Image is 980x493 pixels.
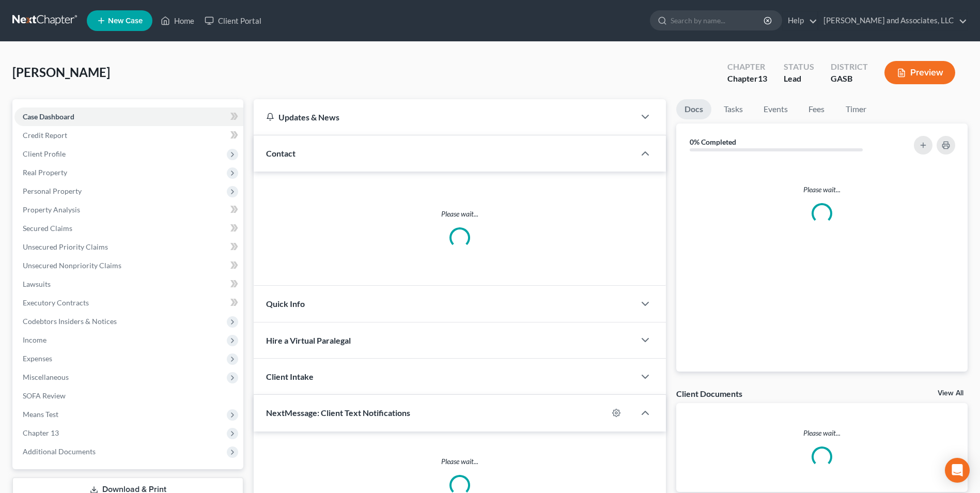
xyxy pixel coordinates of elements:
[831,61,868,73] div: District
[23,373,69,381] span: Miscellaneous
[14,201,243,219] a: Property Analysis
[884,61,955,84] button: Preview
[837,99,875,119] a: Timer
[254,456,666,467] p: Please wait...
[783,11,817,30] a: Help
[23,205,80,214] span: Property Analysis
[715,99,751,119] a: Tasks
[758,73,767,83] span: 13
[685,184,959,195] p: Please wait...
[784,73,814,85] div: Lead
[784,61,814,73] div: Status
[671,11,765,30] input: Search by name...
[676,99,711,119] a: Docs
[938,390,963,397] a: View All
[23,187,82,195] span: Personal Property
[831,73,868,85] div: GASB
[155,11,199,30] a: Home
[800,99,833,119] a: Fees
[676,388,742,399] div: Client Documents
[23,298,89,307] span: Executory Contracts
[23,410,58,419] span: Means Test
[266,372,314,381] span: Client Intake
[23,317,117,326] span: Codebtors Insiders & Notices
[108,17,143,25] span: New Case
[23,149,66,158] span: Client Profile
[23,354,52,363] span: Expenses
[23,112,74,121] span: Case Dashboard
[23,391,66,400] span: SOFA Review
[14,387,243,405] a: SOFA Review
[23,261,121,270] span: Unsecured Nonpriority Claims
[23,428,59,437] span: Chapter 13
[23,224,72,233] span: Secured Claims
[12,65,110,80] span: [PERSON_NAME]
[14,294,243,312] a: Executory Contracts
[23,168,67,177] span: Real Property
[23,447,96,456] span: Additional Documents
[14,275,243,294] a: Lawsuits
[266,299,305,309] span: Quick Info
[755,99,796,119] a: Events
[266,335,351,345] span: Hire a Virtual Paralegal
[14,219,243,238] a: Secured Claims
[14,107,243,126] a: Case Dashboard
[266,408,410,418] span: NextMessage: Client Text Notifications
[690,137,736,146] strong: 0% Completed
[266,209,654,219] p: Please wait...
[945,458,970,483] div: Open Intercom Messenger
[727,73,767,85] div: Chapter
[14,238,243,256] a: Unsecured Priority Claims
[23,242,108,251] span: Unsecured Priority Claims
[23,280,51,288] span: Lawsuits
[23,335,46,344] span: Income
[199,11,267,30] a: Client Portal
[727,61,767,73] div: Chapter
[266,112,623,122] div: Updates & News
[676,428,968,438] p: Please wait...
[818,11,967,30] a: [PERSON_NAME] and Associates, LLC
[14,256,243,275] a: Unsecured Nonpriority Claims
[266,148,295,158] span: Contact
[14,126,243,145] a: Credit Report
[23,131,67,140] span: Credit Report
